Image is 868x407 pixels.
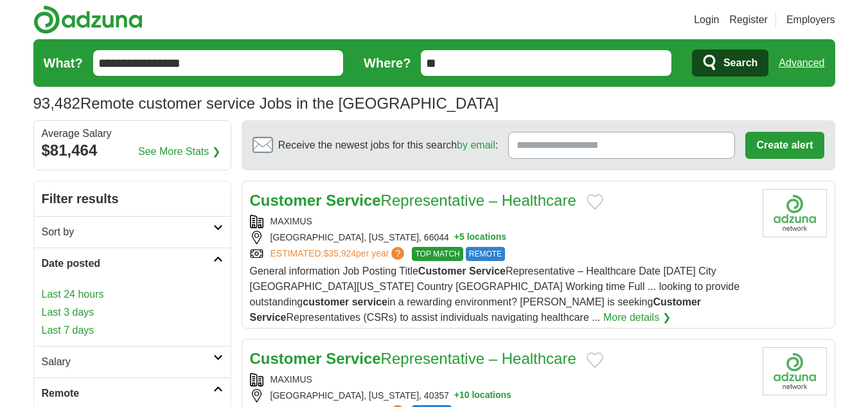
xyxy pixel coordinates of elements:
a: See More Stats ❯ [138,144,220,159]
button: Create alert [745,132,824,159]
a: Salary [34,346,231,377]
a: Customer ServiceRepresentative – Healthcare [250,350,576,367]
button: +10 locations [454,389,511,402]
span: + [454,389,459,402]
span: $35,924 [323,248,356,258]
button: Add to favorite jobs [587,194,603,210]
h2: Remote [42,386,213,401]
strong: Customer [418,266,466,276]
div: Average Salary [42,129,223,139]
span: + [454,231,459,244]
img: Company logo [763,189,827,237]
h1: Remote customer service Jobs in the [GEOGRAPHIC_DATA] [33,95,499,112]
img: Company logo [763,347,827,395]
button: +5 locations [454,231,506,244]
span: REMOTE [466,247,505,261]
strong: Customer [653,296,701,307]
a: Last 24 hours [42,287,223,302]
a: by email [457,140,495,150]
strong: Service [326,192,380,209]
a: More details ❯ [603,310,671,325]
span: 93,482 [33,92,80,115]
button: Search [692,50,768,77]
strong: Service [469,266,506,276]
h2: Date posted [42,256,213,271]
h2: Salary [42,354,213,370]
div: MAXIMUS [250,215,752,228]
div: [GEOGRAPHIC_DATA], [US_STATE], 66044 [250,231,752,244]
div: $81,464 [42,139,223,162]
a: Last 3 days [42,305,223,320]
a: Register [729,12,768,28]
strong: Customer [250,192,322,209]
button: Add to favorite jobs [587,352,603,368]
h2: Sort by [42,224,213,240]
strong: Service [250,312,287,323]
a: Employers [786,12,835,28]
div: MAXIMUS [250,373,752,386]
a: Date posted [34,248,231,279]
a: Login [694,12,719,28]
label: What? [44,53,83,73]
a: ESTIMATED:$35,924per year? [270,247,407,261]
a: Advanced [779,50,824,76]
a: Sort by [34,216,231,248]
strong: Service [326,350,380,367]
label: Where? [364,53,411,73]
span: Receive the newest jobs for this search : [278,138,498,153]
a: Last 7 days [42,323,223,338]
span: TOP MATCH [412,247,463,261]
a: Customer ServiceRepresentative – Healthcare [250,192,576,209]
strong: service [352,296,387,307]
div: [GEOGRAPHIC_DATA], [US_STATE], 40357 [250,389,752,402]
strong: Customer [250,350,322,367]
img: Adzuna logo [33,5,143,34]
span: Search [723,50,757,76]
span: General information Job Posting Title Representative – Healthcare Date [DATE] City [GEOGRAPHIC_DA... [250,266,740,323]
strong: customer [303,296,349,307]
span: ? [391,247,404,260]
h2: Filter results [34,181,231,216]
